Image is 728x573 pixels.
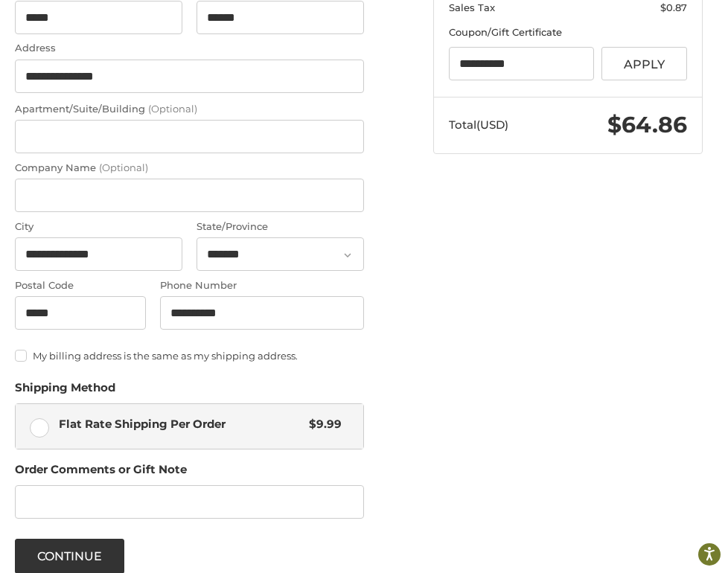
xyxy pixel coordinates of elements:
[449,25,687,40] div: Coupon/Gift Certificate
[160,278,364,293] label: Phone Number
[148,103,197,115] small: (Optional)
[660,1,687,13] span: $0.87
[197,220,364,234] label: State/Province
[607,111,687,138] span: $64.86
[15,350,365,362] label: My billing address is the same as my shipping address.
[99,161,148,173] small: (Optional)
[15,461,187,485] legend: Order Comments
[15,278,146,293] label: Postal Code
[449,1,495,13] span: Sales Tax
[301,416,342,433] span: $9.99
[21,22,168,34] p: We're away right now. Please check back later!
[15,220,182,234] label: City
[15,102,365,117] label: Apartment/Suite/Building
[449,118,508,132] span: Total (USD)
[601,47,688,80] button: Apply
[171,19,189,37] button: Open LiveChat chat widget
[59,416,301,433] span: Flat Rate Shipping Per Order
[15,41,365,56] label: Address
[15,380,115,403] legend: Shipping Method
[449,47,594,80] input: Gift Certificate or Coupon Code
[15,161,365,176] label: Company Name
